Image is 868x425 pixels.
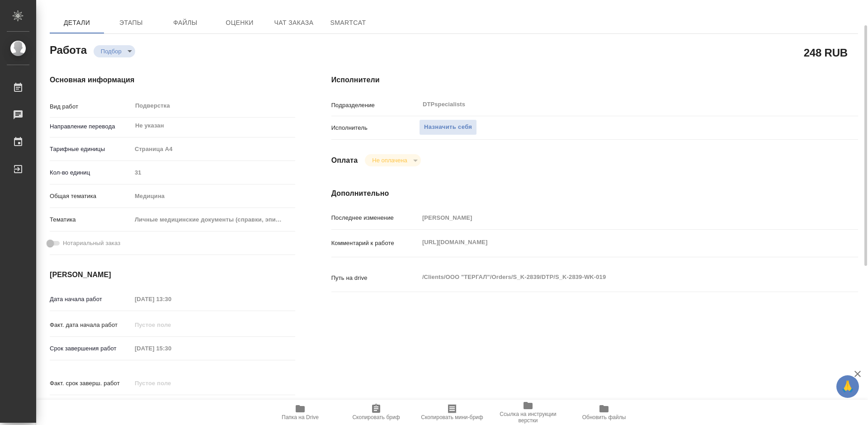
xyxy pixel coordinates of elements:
h4: [PERSON_NAME] [50,269,295,280]
span: Скопировать бриф [352,414,400,420]
span: Чат заказа [272,17,316,28]
button: Скопировать мини-бриф [414,400,490,425]
h4: Исполнители [331,75,858,85]
p: Тарифные единицы [50,145,132,154]
p: Последнее изменение [331,213,419,222]
span: Назначить себя [424,122,472,132]
p: Направление перевода [50,122,132,131]
h4: Оплата [331,155,358,166]
input: Пустое поле [419,211,814,224]
textarea: /Clients/ООО "ТЕРГАЛ"/Orders/S_K-2839/DTP/S_K-2839-WK-019 [419,269,814,285]
p: Дата начала работ [50,295,132,304]
span: Файлы [164,17,207,28]
div: Личные медицинские документы (справки, эпикризы) [132,212,295,227]
div: Медицина [132,189,295,204]
button: Не оплачена [369,156,410,164]
button: Скопировать бриф [338,400,414,425]
span: SmartCat [326,17,370,28]
input: Пустое поле [132,342,211,355]
div: Подбор [94,45,135,57]
h2: Работа [50,41,87,57]
p: Факт. срок заверш. работ [50,379,132,388]
input: Пустое поле [132,318,211,331]
span: Нотариальный заказ [63,239,120,248]
button: Ссылка на инструкции верстки [490,400,566,425]
p: Кол-во единиц [50,168,132,177]
button: Обновить файлы [566,400,642,425]
textarea: [URL][DOMAIN_NAME] [419,235,814,250]
p: Срок завершения работ [50,344,132,353]
span: Обновить файлы [582,414,626,420]
span: 🙏 [840,377,855,396]
p: Подразделение [331,101,419,110]
button: Подбор [98,47,124,55]
p: Комментарий к работе [331,239,419,248]
div: Подбор [365,154,420,166]
span: Папка на Drive [282,414,319,420]
h4: Основная информация [50,75,295,85]
div: Страница А4 [132,142,295,157]
span: Этапы [109,17,153,28]
input: Пустое поле [132,377,211,390]
input: Пустое поле [132,293,211,306]
span: Скопировать мини-бриф [421,414,483,420]
span: Детали [55,17,99,28]
p: Исполнитель [331,123,419,132]
button: 🙏 [836,375,859,398]
p: Факт. дата начала работ [50,321,132,330]
p: Общая тематика [50,192,132,201]
p: Путь на drive [331,274,419,283]
h2: 248 RUB [804,45,848,60]
input: Пустое поле [132,166,295,179]
p: Тематика [50,215,132,224]
span: Оценки [218,17,261,28]
button: Назначить себя [419,119,477,135]
span: Ссылка на инструкции верстки [495,411,561,424]
h4: Дополнительно [331,188,858,199]
p: Вид работ [50,102,132,111]
button: Папка на Drive [262,400,338,425]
